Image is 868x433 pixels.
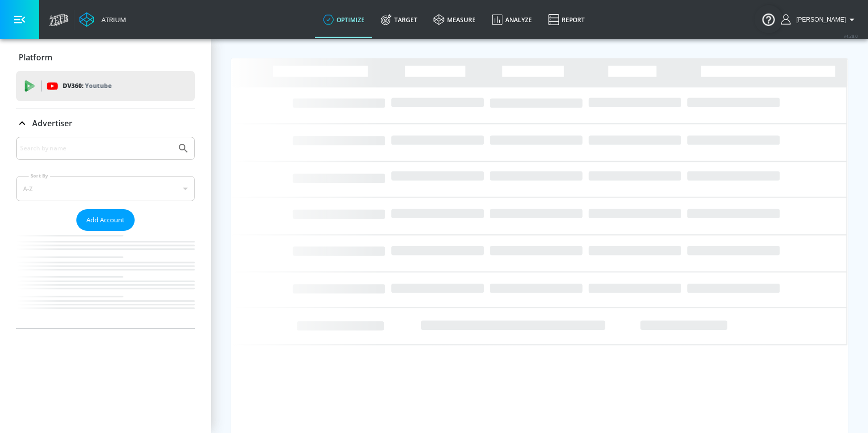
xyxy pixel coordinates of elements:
div: Platform [16,43,195,71]
span: login as: rob.greenberg@zefr.com [792,16,846,23]
p: Advertiser [32,118,72,129]
label: Sort By [29,172,50,179]
a: Report [540,2,593,38]
div: DV360: Youtube [16,71,195,101]
p: Platform [19,52,52,63]
a: optimize [315,2,373,38]
div: Atrium [97,15,126,24]
a: Atrium [79,12,126,27]
a: Analyze [484,2,540,38]
a: measure [425,2,484,38]
span: Add Account [86,214,125,226]
button: Open Resource Center [754,5,783,33]
input: Search by name [20,142,172,155]
div: Advertiser [16,137,195,328]
nav: list of Advertiser [16,231,195,328]
p: Youtube [85,80,112,91]
div: A-Z [16,176,195,201]
button: Add Account [76,209,135,231]
a: Target [373,2,425,38]
button: [PERSON_NAME] [781,14,858,26]
div: Advertiser [16,109,195,137]
p: DV360: [63,80,112,92]
span: v 4.28.0 [844,33,858,39]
